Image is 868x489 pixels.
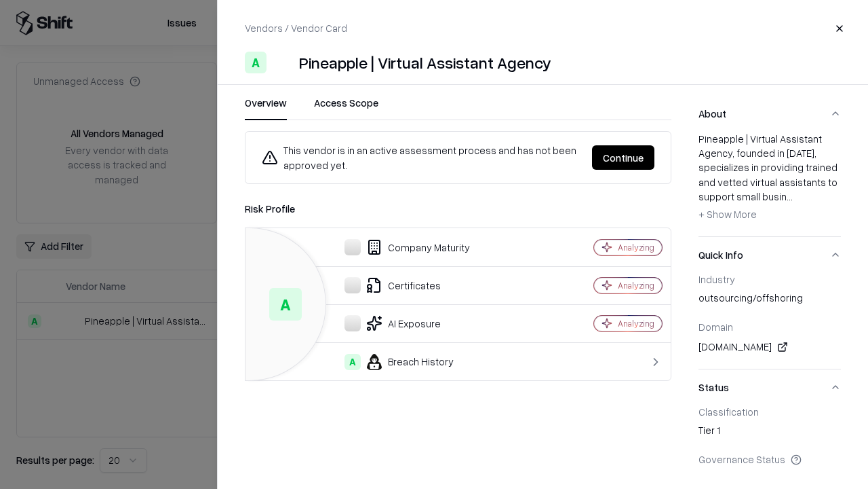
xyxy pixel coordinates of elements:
div: Analyzing [618,280,654,291]
div: Pineapple | Virtual Assistant Agency [299,52,551,73]
div: Analyzing [618,318,654,329]
span: + Show More [698,208,757,220]
div: A [245,52,267,73]
div: Domain [698,321,841,333]
p: Vendors / Vendor Card [245,21,347,35]
div: Industry [698,273,841,285]
div: Pineapple | Virtual Assistant Agency, founded in [DATE], specializes in providing trained and vet... [698,132,841,225]
div: Governance Status [698,453,841,465]
div: Classification [698,405,841,418]
button: Overview [245,96,287,120]
button: Access Scope [314,96,378,120]
div: A [269,288,302,321]
button: Status [698,369,841,405]
div: Breach History [256,354,547,370]
div: About [698,132,841,236]
div: A [344,354,361,370]
div: Analyzing [618,242,654,253]
button: + Show More [698,204,757,225]
span: ... [787,190,793,202]
div: outsourcing/offshoring [698,291,841,310]
div: AI Exposure [256,315,547,331]
button: About [698,96,841,132]
div: Quick Info [698,273,841,369]
img: Pineapple | Virtual Assistant Agency [272,52,294,73]
div: [DOMAIN_NAME] [698,339,841,355]
div: Company Maturity [256,239,547,255]
div: Certificates [256,277,547,293]
div: This vendor is in an active assessment process and has not been approved yet. [262,143,581,173]
div: Tier 1 [698,423,841,442]
button: Quick Info [698,237,841,273]
div: Risk Profile [245,200,671,217]
button: Continue [592,145,654,170]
